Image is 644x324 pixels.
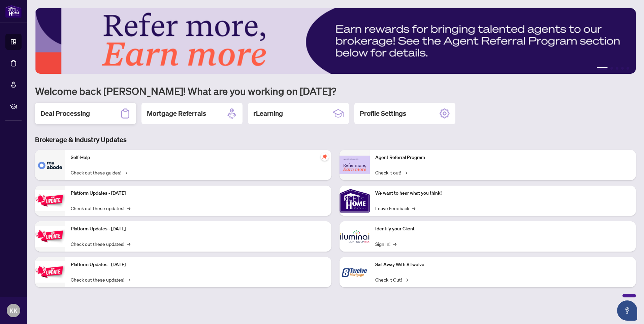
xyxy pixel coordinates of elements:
[127,276,130,283] span: →
[375,240,396,248] a: Sign In!→
[393,240,396,248] span: →
[375,190,631,197] p: We want to hear what you think!
[35,226,65,247] img: Platform Updates - July 8, 2025
[71,225,326,233] p: Platform Updates - [DATE]
[340,186,370,216] img: We want to hear what you think!
[71,169,127,176] a: Check out these guides!→
[71,190,326,197] p: Platform Updates - [DATE]
[127,240,130,248] span: →
[35,135,636,144] h3: Brokerage & Industry Updates
[340,221,370,252] img: Identify your Client
[147,109,206,118] h2: Mortgage Referrals
[340,257,370,287] img: Sail Away With 8Twelve
[597,67,608,70] button: 1
[340,156,370,174] img: Agent Referral Program
[610,67,613,70] button: 2
[71,204,130,212] a: Check out these updates!→
[71,154,326,161] p: Self-Help
[35,150,65,180] img: Self-Help
[35,190,65,211] img: Platform Updates - July 21, 2025
[360,109,406,118] h2: Profile Settings
[71,240,130,248] a: Check out these updates!→
[127,204,130,212] span: →
[35,8,636,74] img: Slide 0
[5,5,22,18] img: logo
[375,225,631,233] p: Identify your Client
[375,276,408,283] a: Check it Out!→
[375,204,415,212] a: Leave Feedback→
[616,67,618,70] button: 3
[253,109,283,118] h2: rLearning
[71,261,326,268] p: Platform Updates - [DATE]
[35,261,65,283] img: Platform Updates - June 23, 2025
[375,169,407,176] a: Check it out!→
[412,204,415,212] span: →
[321,153,329,161] span: pushpin
[124,169,127,176] span: →
[375,261,631,268] p: Sail Away With 8Twelve
[404,169,407,176] span: →
[617,300,637,321] button: Open asap
[35,85,636,97] h1: Welcome back [PERSON_NAME]! What are you working on [DATE]?
[71,276,130,283] a: Check out these updates!→
[375,154,631,161] p: Agent Referral Program
[40,109,90,118] h2: Deal Processing
[621,67,624,70] button: 4
[9,306,18,315] span: KK
[626,67,629,70] button: 5
[405,276,408,283] span: →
